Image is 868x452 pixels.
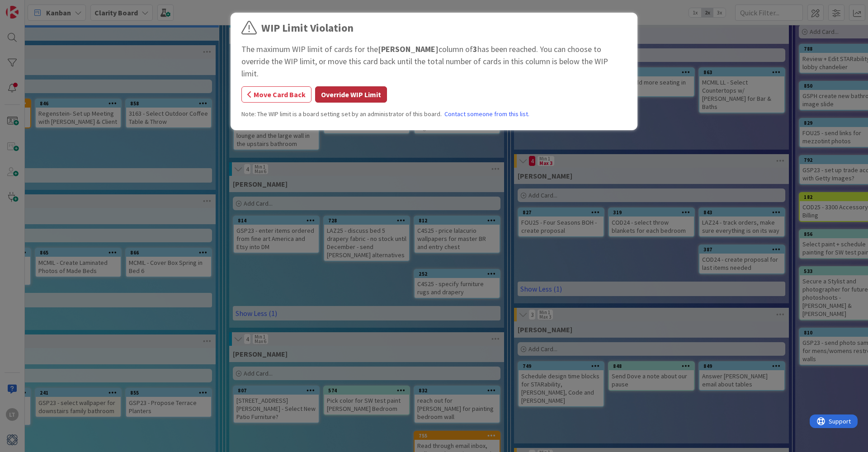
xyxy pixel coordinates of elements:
div: WIP Limit Violation [261,20,354,36]
a: Contact someone from this list. [444,109,529,119]
b: [PERSON_NAME] [378,44,439,54]
div: Note: The WIP limit is a board setting set by an administrator of this board. [241,109,627,119]
button: Override WIP Limit [315,86,387,103]
div: The maximum WIP limit of cards for the column of has been reached. You can choose to override the... [241,43,627,80]
span: Support [19,1,41,12]
b: 3 [473,44,477,54]
button: Move Card Back [241,86,311,103]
